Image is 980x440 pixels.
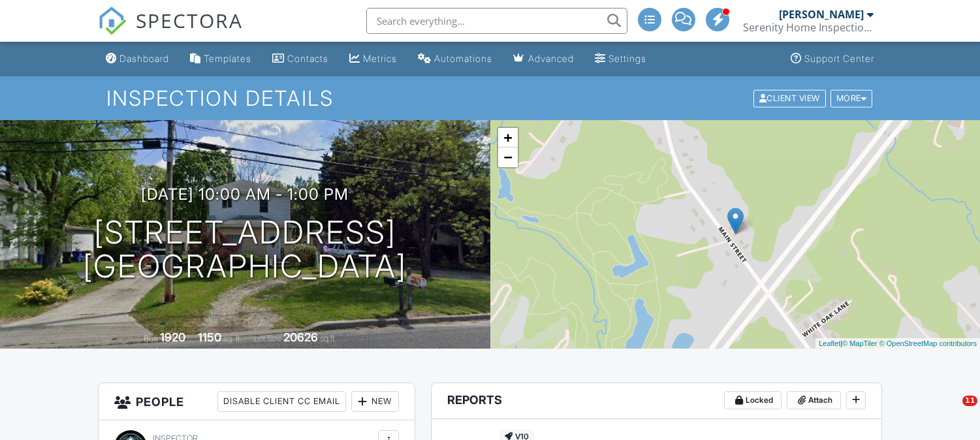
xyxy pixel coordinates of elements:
div: Automations [434,53,492,64]
div: New [351,391,399,412]
a: Contacts [267,47,334,71]
span: 11 [962,396,977,406]
h1: [STREET_ADDRESS] [GEOGRAPHIC_DATA] [83,215,407,285]
a: Dashboard [101,47,174,71]
a: © MapTiler [842,339,877,347]
a: Metrics [344,47,402,71]
div: Advanced [528,53,574,64]
div: 1920 [160,330,185,344]
a: Client View [752,93,829,102]
div: Support Center [804,53,874,64]
div: Disable Client CC Email [217,391,346,412]
span: SPECTORA [136,7,243,34]
a: Leaflet [819,339,840,347]
div: | [815,338,980,349]
div: Dashboard [119,53,169,64]
div: 1150 [198,330,221,344]
a: Zoom in [498,128,518,148]
div: Client View [753,89,826,107]
span: Lot Size [254,334,281,343]
h3: People [99,383,415,420]
div: Templates [204,53,251,64]
div: Metrics [363,53,397,64]
div: More [830,89,873,107]
input: Search everything... [366,8,627,34]
div: Settings [609,53,646,64]
img: The Best Home Inspection Software - Spectora [98,7,127,35]
h1: Inspection Details [106,87,874,110]
iframe: Intercom live chat [936,396,967,427]
a: Templates [185,47,257,71]
div: [PERSON_NAME] [779,8,864,21]
div: 20626 [283,330,318,344]
a: Settings [590,47,652,71]
a: Advanced [508,47,579,71]
a: © OpenStreetMap contributors [879,339,977,347]
a: SPECTORA [98,18,243,45]
span: sq. ft. [223,334,242,343]
h3: [DATE] 10:00 am - 1:00 pm [141,185,349,203]
a: Automations (Advanced) [413,47,498,71]
span: Built [144,334,158,343]
a: Zoom out [498,148,518,167]
div: Contacts [287,53,328,64]
span: sq.ft. [320,334,336,343]
div: Serenity Home Inspections [743,21,874,34]
a: Support Center [785,47,879,71]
